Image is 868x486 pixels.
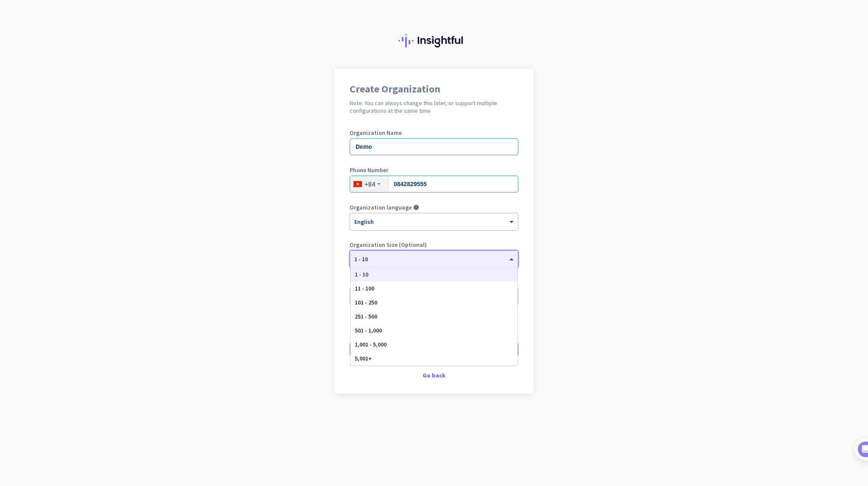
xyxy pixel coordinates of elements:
i: help [413,204,419,210]
span: 1,001 - 5,000 [355,341,387,348]
label: Organization Time Zone [350,279,518,285]
label: Organization Name [350,130,518,136]
input: 210 1234 567 [350,176,518,193]
label: Phone Number [350,167,518,173]
img: Insightful [398,34,470,47]
label: Organization Size (Optional) [350,242,518,248]
span: 1 - 10 [355,271,368,278]
h2: Note: You can always change this later, or support multiple configurations at the same time [350,99,518,115]
span: 501 - 1,000 [355,327,382,334]
h1: Create Organization [350,84,518,94]
span: 251 - 500 [355,313,377,320]
label: Organization language [350,204,412,210]
div: Options List [351,268,517,366]
span: 11 - 100 [355,285,374,292]
div: Go back [350,372,518,378]
span: 5,001+ [355,355,372,362]
input: What is the name of your organization? [350,138,518,155]
button: Create Organization [350,342,518,357]
div: +84 [364,180,375,188]
span: 101 - 250 [355,299,377,306]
